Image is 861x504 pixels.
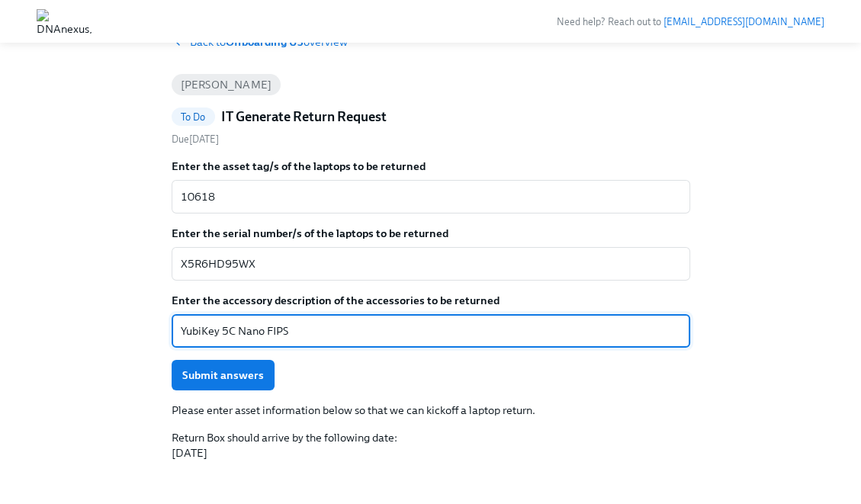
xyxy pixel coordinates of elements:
span: Submit answers [182,368,264,383]
label: Enter the accessory description of the accessories to be returned [172,293,690,308]
span: To Do [172,111,215,123]
p: Return Box should arrive by the following date: [DATE] [172,430,690,461]
textarea: 10618 [181,188,681,206]
p: Please enter asset information below so that we can kickoff a laptop return. [172,403,690,418]
span: [PERSON_NAME] [172,79,281,91]
span: Need help? Reach out to [557,16,824,27]
h5: IT Generate Return Request [221,108,387,126]
span: Wednesday, October 15th 2025, 9:00 am [172,133,219,145]
textarea: X5R6HD95WX [181,255,681,273]
a: [EMAIL_ADDRESS][DOMAIN_NAME] [663,16,824,27]
textarea: YubiKey 5C Nano FIPS [181,322,681,340]
img: DNAnexus, Inc. [37,9,92,34]
label: Enter the asset tag/s of the laptops to be returned [172,159,690,174]
button: Submit answers [172,360,275,390]
label: Enter the serial number/s of the laptops to be returned [172,226,690,241]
